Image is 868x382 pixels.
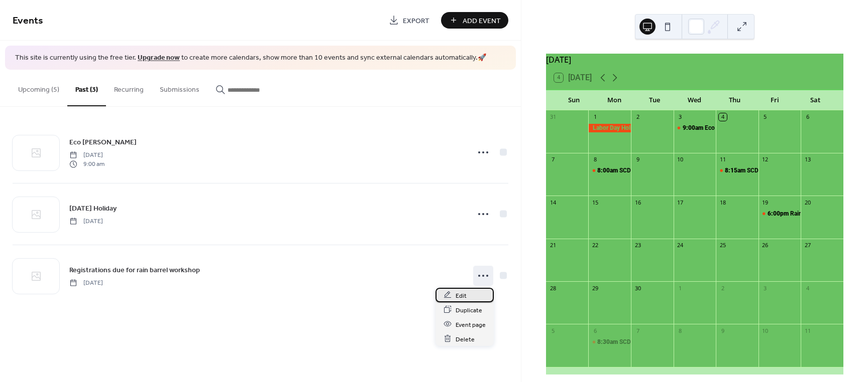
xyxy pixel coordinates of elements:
[755,90,795,110] div: Fri
[549,327,557,334] div: 5
[804,242,811,249] div: 27
[588,338,631,346] div: SCD Board Meeting
[588,166,631,175] div: SCD Board Meeting
[677,156,684,163] div: 10
[463,16,501,26] span: Add Event
[10,70,67,105] button: Upcoming (5)
[67,70,106,106] button: Past (3)
[619,166,672,175] div: SCD Board Meeting
[456,319,486,330] span: Event page
[549,284,557,292] div: 28
[762,242,769,249] div: 26
[456,305,482,315] span: Duplicate
[634,90,675,110] div: Tue
[69,203,117,214] span: [DATE] Holiday
[683,124,705,132] span: 9:00am
[549,113,557,121] div: 31
[634,156,641,163] div: 9
[106,70,152,105] button: Recurring
[719,327,726,334] div: 9
[634,199,641,206] div: 16
[677,199,684,206] div: 17
[634,113,641,121] div: 2
[381,12,437,29] a: Export
[597,166,619,175] span: 8:00am
[591,327,599,334] div: 6
[591,199,599,206] div: 15
[69,278,103,287] span: [DATE]
[677,242,684,249] div: 24
[15,53,486,63] span: This site is currently using the free tier. to create more calendars, show more than 10 events an...
[456,290,467,301] span: Edit
[591,242,599,249] div: 22
[634,284,641,292] div: 30
[790,210,848,218] div: Rain Barrel Workshop
[758,210,801,218] div: Rain Barrel Workshop
[456,334,475,344] span: Delete
[762,156,769,163] div: 12
[138,51,180,65] a: Upgrade now
[634,327,641,334] div: 7
[747,166,785,175] div: SCD on KDAK
[554,90,594,110] div: Sun
[804,156,811,163] div: 13
[719,242,726,249] div: 25
[591,284,599,292] div: 29
[762,327,769,334] div: 10
[634,242,641,249] div: 23
[152,70,207,105] button: Submissions
[674,124,716,132] div: Eco Ed Day
[69,265,200,275] span: Registrations due for rain barrel workshop
[804,327,811,334] div: 11
[597,338,619,346] span: 8:30am
[715,90,755,110] div: Thu
[795,90,835,110] div: Sat
[69,203,117,214] a: [DATE] Holiday
[719,113,726,121] div: 4
[804,284,811,292] div: 4
[675,90,715,110] div: Wed
[591,113,599,121] div: 1
[594,90,634,110] div: Mon
[762,284,769,292] div: 3
[804,199,811,206] div: 20
[69,264,200,276] a: Registrations due for rain barrel workshop
[69,137,137,147] span: Eco [PERSON_NAME]
[719,156,726,163] div: 11
[69,160,104,169] span: 9:00 am
[403,16,429,26] span: Export
[549,242,557,249] div: 21
[768,210,790,218] span: 6:00pm
[69,136,137,148] a: Eco [PERSON_NAME]
[677,284,684,292] div: 1
[716,166,758,175] div: SCD on KDAK
[588,124,631,132] div: Labor Day Holiday
[804,113,811,121] div: 6
[441,12,508,29] button: Add Event
[13,11,43,31] span: Events
[546,54,843,66] div: [DATE]
[549,199,557,206] div: 14
[69,217,103,226] span: [DATE]
[762,113,769,121] div: 5
[69,150,104,159] span: [DATE]
[719,199,726,206] div: 18
[677,113,684,121] div: 3
[725,166,747,175] span: 8:15am
[591,156,599,163] div: 8
[705,124,762,132] div: Eco [PERSON_NAME]
[549,156,557,163] div: 7
[619,338,672,346] div: SCD Board Meeting
[719,284,726,292] div: 2
[762,199,769,206] div: 19
[677,327,684,334] div: 8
